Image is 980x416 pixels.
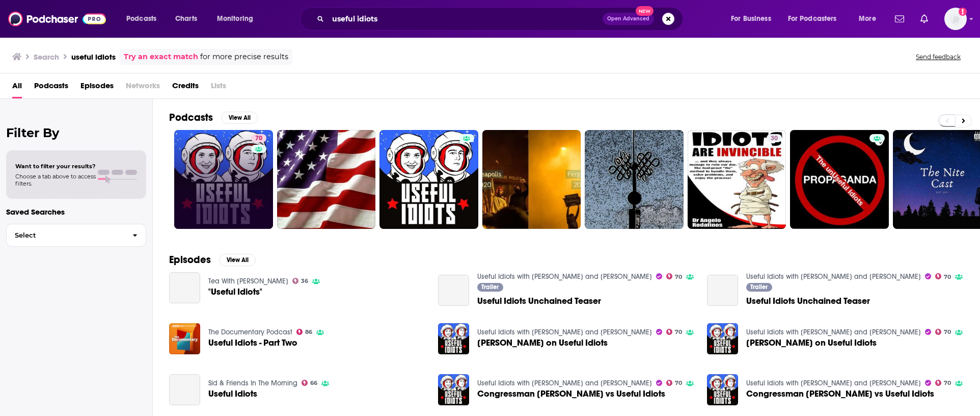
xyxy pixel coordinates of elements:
[251,134,266,142] a: 70
[746,339,877,347] span: [PERSON_NAME] on Useful Idiots
[208,389,257,398] span: Useful Idiots
[172,77,199,98] a: Credits
[34,77,68,98] a: Podcasts
[636,6,654,16] span: New
[477,328,652,336] a: Useful Idiots with Katie Halper and Aaron Maté
[310,381,317,385] span: 66
[688,130,786,229] a: 30
[935,273,951,279] a: 70
[126,12,156,26] span: Podcasts
[746,389,934,398] span: Congressman [PERSON_NAME] vs Useful Idiots
[12,77,22,98] a: All
[7,232,124,239] span: Select
[15,173,96,187] span: Choose a tab above to access filters.
[771,134,778,144] span: 30
[80,77,114,98] span: Episodes
[707,374,738,405] img: Congressman Ro Khanna vs Useful Idiots
[292,278,309,284] a: 36
[477,339,608,347] a: David Cross on Useful Idiots
[302,380,318,386] a: 66
[175,12,197,26] span: Charts
[208,339,297,347] a: Useful Idiots - Part Two
[746,389,934,398] a: Congressman Ro Khanna vs Useful Idiots
[221,112,258,124] button: View All
[124,51,198,63] a: Try an exact match
[707,323,738,354] img: David Cross on Useful Idiots
[944,275,951,279] span: 70
[959,8,967,16] svg: Add a profile image
[666,329,683,335] a: 70
[208,277,288,285] a: Tea With George
[211,77,226,98] span: Lists
[944,8,967,30] button: Show profile menu
[891,10,908,28] a: Show notifications dropdown
[208,288,262,296] a: "Useful Idiots"
[169,253,256,266] a: EpisodesView All
[746,272,921,281] a: Useful Idiots with Katie Halper and Aaron Maté
[310,7,693,31] div: Search podcasts, credits, & more...
[34,52,59,62] h3: Search
[724,11,784,27] button: open menu
[305,330,312,334] span: 86
[477,272,652,281] a: Useful Idiots with Katie Halper and Aaron Maté
[169,111,258,124] a: PodcastsView All
[935,380,951,386] a: 70
[296,329,313,335] a: 86
[675,381,682,385] span: 70
[169,11,203,27] a: Charts
[607,16,649,21] span: Open Advanced
[944,381,951,385] span: 70
[15,163,96,170] span: Want to filter your results?
[6,125,146,140] h2: Filter By
[169,323,200,354] a: Useful Idiots - Part Two
[438,374,469,405] img: Congressman Ro Khanna vs Useful Idiots
[255,134,262,144] span: 70
[169,253,211,266] h2: Episodes
[944,330,951,334] span: 70
[913,53,964,61] button: Send feedback
[675,330,682,334] span: 70
[477,379,652,387] a: Useful Idiots with Katie Halper and Aaron Maté
[219,254,256,266] button: View All
[71,52,116,62] h3: useful idiots
[477,389,665,398] a: Congressman Ro Khanna vs Useful Idiots
[666,273,683,279] a: 70
[477,297,601,305] a: Useful Idiots Unchained Teaser
[200,51,288,63] span: for more precise results
[6,207,146,217] p: Saved Searches
[731,12,771,26] span: For Business
[767,134,782,142] a: 30
[944,8,967,30] span: Logged in as juliahaav
[750,284,768,290] span: Trailer
[210,11,266,27] button: open menu
[438,323,469,354] img: David Cross on Useful Idiots
[126,77,160,98] span: Networks
[169,111,213,124] h2: Podcasts
[944,8,967,30] img: User Profile
[438,275,469,306] a: Useful Idiots Unchained Teaser
[707,275,738,306] a: Useful Idiots Unchained Teaser
[916,10,932,28] a: Show notifications dropdown
[859,12,876,26] span: More
[174,130,273,229] a: 70
[169,272,200,303] a: "Useful Idiots"
[481,284,499,290] span: Trailer
[746,379,921,387] a: Useful Idiots with Katie Halper and Aaron Maté
[746,339,877,347] a: David Cross on Useful Idiots
[8,9,106,29] img: Podchaser - Follow, Share and Rate Podcasts
[6,224,146,247] button: Select
[746,297,870,305] a: Useful Idiots Unchained Teaser
[217,12,253,26] span: Monitoring
[666,380,683,386] a: 70
[119,11,170,27] button: open menu
[477,339,608,347] span: [PERSON_NAME] on Useful Idiots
